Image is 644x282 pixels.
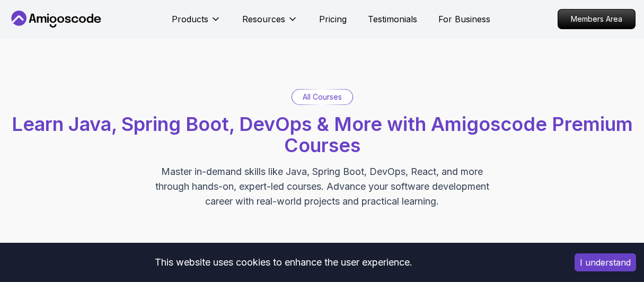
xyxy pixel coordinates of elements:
button: Products [172,13,221,34]
button: Accept cookies [575,253,636,271]
button: Resources [242,13,298,34]
p: Products [172,13,208,25]
a: Pricing [319,13,347,25]
iframe: chat widget [578,216,644,266]
p: Members Area [558,10,635,29]
a: For Business [438,13,490,25]
div: This website uses cookies to enhance the user experience. [8,251,559,274]
a: Members Area [558,9,636,29]
p: Master in-demand skills like Java, Spring Boot, DevOps, React, and more through hands-on, expert-... [144,164,500,209]
p: Resources [242,13,285,25]
span: Learn Java, Spring Boot, DevOps & More with Amigoscode Premium Courses [12,112,633,157]
p: All Courses [303,92,342,102]
a: Testimonials [368,13,417,25]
